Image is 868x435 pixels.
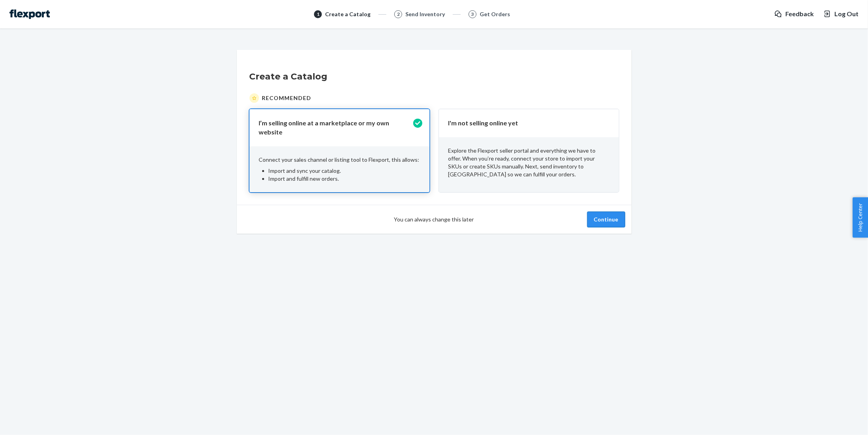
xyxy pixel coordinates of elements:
[853,197,868,238] button: Help Center
[587,212,625,227] button: Continue
[262,94,312,102] span: Recommended
[269,175,339,182] span: Import and fulfill new orders.
[471,11,474,17] span: 3
[259,119,410,137] p: I’m selling online at a marketplace or my own website
[405,10,445,18] div: Send Inventory
[394,216,474,223] span: You can always change this later
[325,10,371,18] div: Create a Catalog
[834,9,859,19] span: Log Out
[785,9,814,19] span: Feedback
[774,9,814,19] a: Feedback
[9,9,50,19] img: Flexport logo
[448,119,600,128] p: I'm not selling online yet
[269,167,341,174] span: Import and sync your catalog.
[250,109,429,192] button: I’m selling online at a marketplace or my own websiteConnect your sales channel or listing tool t...
[397,11,400,17] span: 2
[448,147,609,178] p: Explore the Flexport seller portal and everything we have to offer. When you’re ready, connect yo...
[439,109,619,192] button: I'm not selling online yetExplore the Flexport seller portal and everything we have to offer. Whe...
[823,9,859,19] button: Log Out
[259,156,420,164] p: Connect your sales channel or listing tool to Flexport, this allows:
[250,70,619,83] h1: Create a Catalog
[480,10,510,18] div: Get Orders
[317,11,320,17] span: 1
